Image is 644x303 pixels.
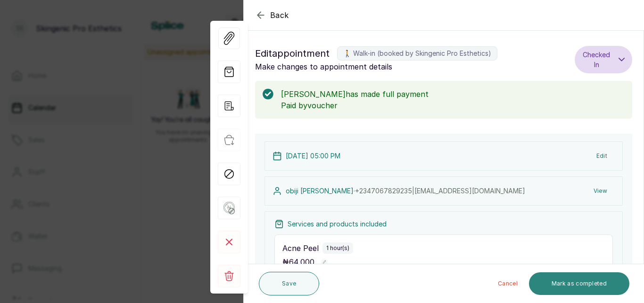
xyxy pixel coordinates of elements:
span: Back [270,9,289,21]
p: obiji [PERSON_NAME] · [286,186,525,196]
span: +234 7067829235 | [EMAIL_ADDRESS][DOMAIN_NAME] [355,187,525,195]
button: Checked In [575,46,632,73]
button: Edit [589,147,615,164]
label: 🚶 Walk-in (booked by Skingenic Pro Esthetics) [337,46,497,61]
p: Make changes to appointment details [255,61,571,72]
p: [PERSON_NAME] has made full payment [281,88,625,100]
button: Mark as completed [529,272,629,295]
p: [DATE] 05:00 PM [286,151,340,161]
button: View [586,182,615,199]
p: ₦ [282,256,314,268]
p: Acne Peel [282,242,319,254]
p: Paid by voucher [281,100,625,111]
button: Save [259,272,319,295]
span: Edit appointment [255,46,330,61]
p: Services and products included [288,219,387,229]
span: Checked In [582,50,611,69]
button: Back [255,9,289,21]
p: 1 hour(s) [326,244,349,252]
span: 64,000 [289,257,314,267]
button: Cancel [490,272,525,295]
